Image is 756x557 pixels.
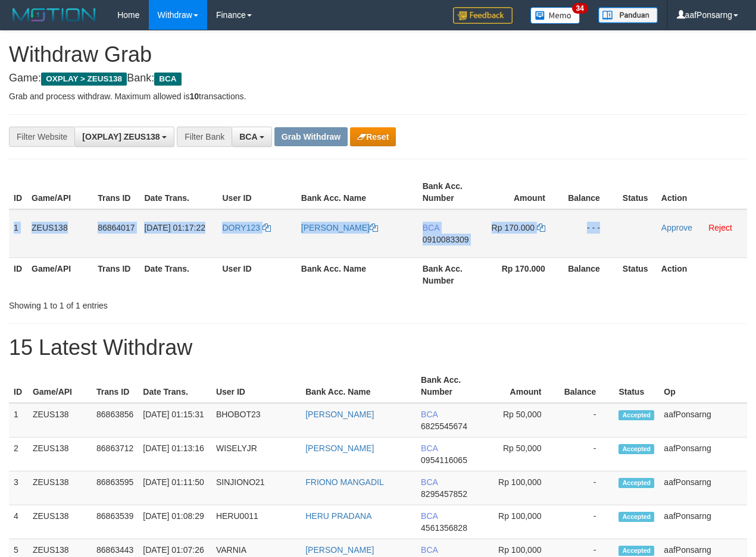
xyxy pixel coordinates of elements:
td: 1 [9,403,28,438]
h1: 15 Latest Withdraw [9,336,747,360]
th: ID [9,175,27,209]
img: Button%20Memo.svg [530,7,580,24]
td: - [559,403,614,438]
th: Balance [563,175,618,209]
span: BCA [421,443,438,453]
th: User ID [217,175,296,209]
th: Op [659,369,747,403]
th: User ID [211,369,301,403]
th: Game/API [27,175,93,209]
h4: Game: Bank: [9,73,747,84]
th: Game/API [27,257,93,291]
th: Amount [482,369,559,403]
span: BCA [421,477,438,487]
p: Grab and process withdraw. Maximum allowed is transactions. [9,90,747,102]
button: BCA [232,127,272,147]
th: Date Trans. [139,257,217,291]
span: Accepted [618,410,654,420]
th: Amount [485,175,563,209]
button: Grab Withdraw [274,127,348,146]
th: Trans ID [93,175,139,209]
td: Rp 100,000 [482,505,559,539]
span: Copy 0954116065 to clipboard [421,455,467,465]
td: - [559,471,614,505]
span: BCA [239,132,257,141]
img: panduan.png [598,7,658,23]
td: Rp 100,000 [482,471,559,505]
td: ZEUS138 [28,403,92,438]
a: Copy 170000 to clipboard [537,223,545,232]
span: BCA [154,73,181,86]
td: 86863539 [92,505,138,539]
div: Filter Bank [177,127,232,147]
button: [OXPLAY] ZEUS138 [74,127,174,147]
td: ZEUS138 [27,209,93,258]
span: Accepted [618,546,654,556]
span: 34 [572,3,588,14]
td: 3 [9,471,28,505]
th: Trans ID [92,369,138,403]
a: [PERSON_NAME] [305,545,374,555]
a: FRIONO MANGADIL [305,477,383,487]
span: BCA [421,545,438,555]
th: Balance [563,257,618,291]
th: Bank Acc. Name [296,257,418,291]
td: Rp 50,000 [482,438,559,471]
td: aafPonsarng [659,505,747,539]
th: Date Trans. [139,175,217,209]
th: Rp 170.000 [485,257,563,291]
span: Accepted [618,512,654,522]
th: Trans ID [93,257,139,291]
td: aafPonsarng [659,438,747,471]
td: 86863856 [92,403,138,438]
th: Status [614,369,659,403]
th: Bank Acc. Number [418,257,485,291]
th: Bank Acc. Number [416,369,482,403]
th: Bank Acc. Name [296,175,418,209]
td: SINJIONO21 [211,471,301,505]
span: OXPLAY > ZEUS138 [41,73,127,86]
th: Date Trans. [138,369,211,403]
span: Copy 8295457852 to clipboard [421,489,467,499]
th: Status [618,257,657,291]
a: HERU PRADANA [305,511,371,521]
td: HERU0011 [211,505,301,539]
td: aafPonsarng [659,403,747,438]
a: Approve [661,223,692,232]
td: [DATE] 01:13:16 [138,438,211,471]
th: Bank Acc. Name [301,369,416,403]
td: 86863595 [92,471,138,505]
img: Feedback.jpg [453,7,513,24]
span: [DATE] 01:17:22 [144,223,205,232]
th: Balance [559,369,614,403]
span: Copy 0910083309 to clipboard [423,235,469,244]
span: Accepted [618,444,654,454]
button: Reset [350,127,396,146]
img: MOTION_logo.png [9,6,99,24]
th: Game/API [28,369,92,403]
td: - [559,438,614,471]
a: Reject [708,223,732,232]
span: BCA [421,511,438,521]
h1: Withdraw Grab [9,43,747,67]
td: aafPonsarng [659,471,747,505]
td: - - - [563,209,618,258]
th: Bank Acc. Number [418,175,485,209]
span: BCA [421,410,438,419]
span: Rp 170.000 [492,223,535,232]
td: - [559,505,614,539]
td: ZEUS138 [28,438,92,471]
td: [DATE] 01:08:29 [138,505,211,539]
td: BHOBOT23 [211,403,301,438]
a: [PERSON_NAME] [305,410,374,419]
a: [PERSON_NAME] [301,223,378,232]
td: ZEUS138 [28,471,92,505]
td: 1 [9,209,27,258]
span: BCA [423,223,439,232]
div: Showing 1 to 1 of 1 entries [9,295,306,311]
td: 4 [9,505,28,539]
td: [DATE] 01:11:50 [138,471,211,505]
strong: 10 [189,92,199,101]
span: 86864017 [98,223,135,232]
div: Filter Website [9,127,74,147]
